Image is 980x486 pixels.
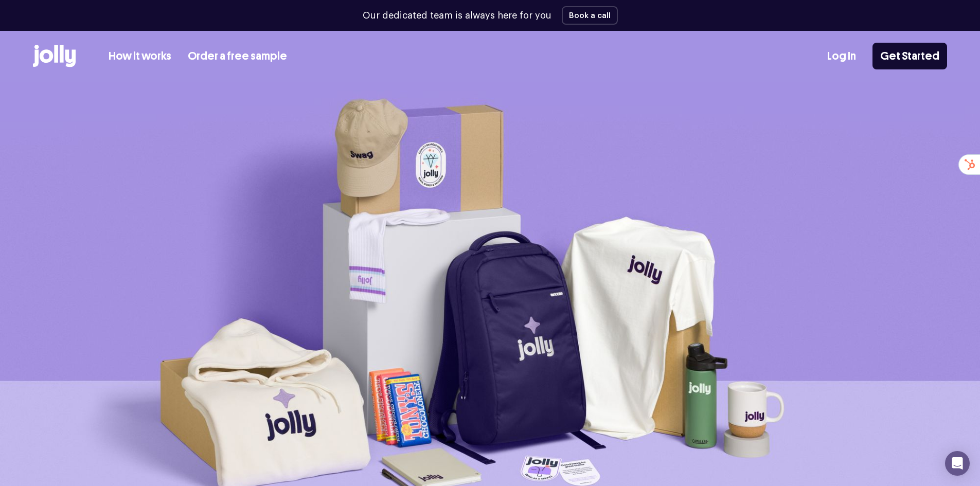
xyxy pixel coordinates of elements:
a: How it works [109,48,171,65]
button: Book a call [562,6,618,25]
p: Our dedicated team is always here for you [363,9,551,23]
a: Log In [827,48,856,65]
a: Order a free sample [188,48,287,65]
a: Get Started [872,43,947,69]
div: Open Intercom Messenger [945,451,970,476]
